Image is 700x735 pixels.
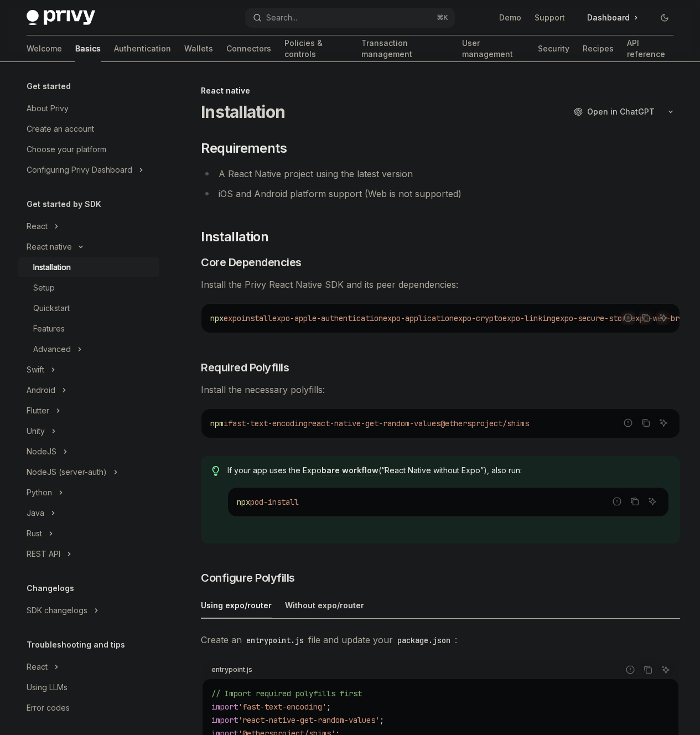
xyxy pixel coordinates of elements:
li: A React Native project using the latest version [201,166,680,182]
img: dark logo [27,10,95,25]
h5: Get started by SDK [27,198,101,211]
a: Policies & controls [284,35,348,62]
a: Connectors [226,35,271,62]
button: Toggle Swift section [18,360,159,380]
a: Transaction management [361,35,449,62]
a: Recipes [583,35,614,62]
button: Toggle SDK changelogs section [18,601,159,620]
a: Features [18,319,159,339]
span: @ethersproject/shims [440,418,529,428]
span: expo [224,313,241,323]
a: bare workflow [322,465,378,475]
span: Open in ChatGPT [587,106,655,117]
div: Advanced [33,343,71,356]
button: Copy the contents from the code block [641,662,655,677]
a: Security [538,35,569,62]
span: pod-install [250,497,299,507]
button: Copy the contents from the code block [628,494,642,509]
span: Requirements [201,139,287,157]
span: npx [210,313,224,323]
span: Required Polyfills [201,360,289,375]
a: Demo [499,12,521,23]
button: Toggle React section [18,216,159,236]
button: Toggle Flutter section [18,401,159,421]
a: About Privy [18,99,159,118]
a: Choose your platform [18,139,159,159]
svg: Tip [212,466,220,476]
li: iOS and Android platform support (Web is not supported) [201,186,680,201]
div: Choose your platform [27,143,106,156]
div: React [27,660,48,674]
a: Dashboard [578,9,647,27]
button: Report incorrect code [610,494,624,509]
a: Using LLMs [18,677,159,697]
a: Authentication [114,35,171,62]
div: Installation [33,261,71,274]
a: Wallets [184,35,213,62]
span: npm [210,418,224,428]
code: package.json [393,634,455,646]
button: Toggle Python section [18,483,159,503]
a: Create an account [18,119,159,139]
a: Installation [18,257,159,277]
a: Setup [18,278,159,298]
h5: Get started [27,80,71,93]
button: Toggle React section [18,657,159,677]
button: Ask AI [645,494,660,509]
span: npx [237,497,250,507]
a: API reference [627,35,673,62]
div: Create an account [27,122,94,136]
span: i [224,418,228,428]
h1: Installation [201,102,285,122]
button: Open in ChatGPT [567,102,661,121]
a: Error codes [18,698,159,718]
span: expo-crypto [454,313,502,323]
span: // Import required polyfills first [211,689,362,698]
span: expo-secure-store [556,313,631,323]
span: Create an file and update your : [201,632,680,648]
a: Basics [75,35,101,62]
button: Toggle NodeJS (server-auth) section [18,462,159,482]
button: Ask AI [658,662,673,677]
h5: Changelogs [27,582,74,595]
button: Toggle Configuring Privy Dashboard section [18,160,159,180]
button: Toggle NodeJS section [18,442,159,462]
div: Using expo/router [201,592,272,618]
h5: Troubleshooting and tips [27,638,125,651]
div: React [27,220,48,233]
div: NodeJS [27,445,56,458]
span: Install the necessary polyfills: [201,382,680,397]
code: entrypoint.js [242,634,308,646]
div: Search... [266,11,297,24]
div: Java [27,506,44,520]
div: Setup [33,281,55,294]
span: Configure Polyfills [201,570,295,586]
button: Toggle Advanced section [18,339,159,359]
div: Swift [27,363,44,376]
button: Toggle Unity section [18,421,159,441]
span: ⌘ K [437,13,448,22]
div: Flutter [27,404,49,417]
button: Toggle dark mode [656,9,673,27]
span: Dashboard [587,12,630,23]
button: Report incorrect code [621,416,635,430]
div: React native [201,85,680,96]
button: Open search [245,8,455,28]
span: expo-linking [502,313,556,323]
div: Using LLMs [27,681,68,694]
div: Rust [27,527,42,540]
button: Report incorrect code [621,310,635,325]
button: Copy the contents from the code block [639,310,653,325]
div: Without expo/router [285,592,364,618]
button: Toggle Rust section [18,524,159,544]
button: Toggle REST API section [18,544,159,564]
span: expo-apple-authentication [272,313,383,323]
div: Unity [27,425,45,438]
span: expo-application [383,313,454,323]
span: react-native-get-random-values [308,418,440,428]
div: Android [27,384,55,397]
button: Copy the contents from the code block [639,416,653,430]
a: User management [462,35,525,62]
span: If your app uses the Expo (“React Native without Expo”), also run: [227,465,669,476]
div: SDK changelogs [27,604,87,617]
